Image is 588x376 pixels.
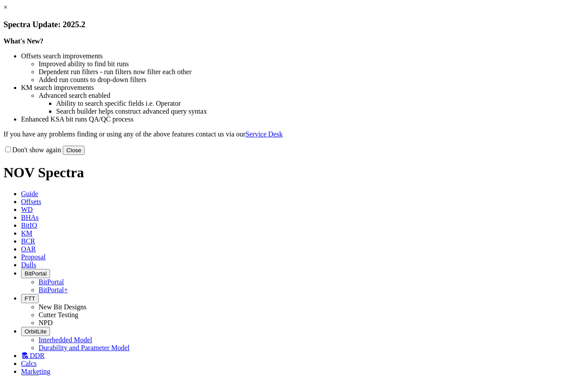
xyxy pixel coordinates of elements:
[4,130,584,138] p: If you have any problems finding or using any of the above features contact us via our
[39,336,92,344] a: Interbedded Model
[39,68,584,76] li: Dependent run filters - run filters now filter each other
[21,368,50,375] span: Marketing
[21,84,584,92] li: KM search improvements
[39,278,64,286] a: BitPortal
[56,100,584,107] li: Ability to search specific fields i.e. Operator
[39,286,68,294] a: BitPortal+
[25,295,35,302] span: FTT
[21,253,46,261] span: Proposal
[21,214,39,221] span: BHAs
[39,76,584,84] li: Added run counts to drop-down filters
[25,270,46,277] span: BitPortal
[4,37,43,45] strong: What's New?
[4,4,7,11] a: ×
[5,147,11,152] input: Don't show again
[30,352,45,359] span: DDR
[25,328,46,335] span: OrbitLite
[56,107,584,115] li: Search builder helps construct advanced query syntax
[21,222,37,229] span: BitIQ
[21,360,37,367] span: Calcs
[39,311,78,319] a: Cutter Testing
[21,52,584,60] li: Offsets search improvements
[21,198,41,205] span: Offsets
[246,130,283,138] a: Service Desk
[4,146,61,154] label: Don't show again
[21,237,35,245] span: BCR
[21,261,36,269] span: Dulls
[39,92,584,100] li: Advanced search enabled
[4,165,584,181] h1: NOV Spectra
[4,20,584,29] h3: Spectra Update: 2025.2
[39,344,130,351] a: Durability and Parameter Model
[39,60,584,68] li: Improved ability to find bit runs
[39,303,86,311] a: New Bit Designs
[21,115,584,123] li: Enhanced KSA bit runs QA/QC process
[21,245,36,253] span: OAR
[21,206,33,213] span: WD
[21,229,32,237] span: KM
[39,319,53,326] a: NPD
[21,190,38,197] span: Guide
[63,146,85,155] button: Close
